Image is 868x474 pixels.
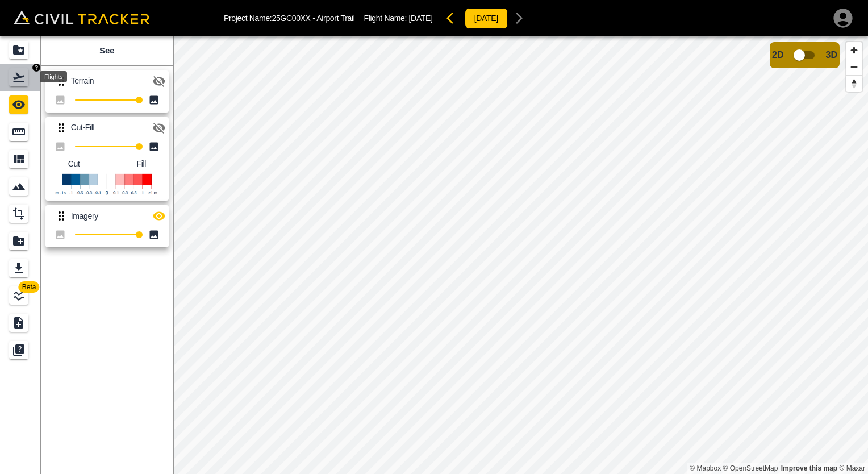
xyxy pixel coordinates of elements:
[846,75,862,92] button: Reset bearing to north
[772,50,783,60] span: 2D
[465,8,508,29] button: [DATE]
[40,71,67,82] div: Flights
[409,14,433,23] span: [DATE]
[846,59,862,75] button: Zoom out
[224,14,355,23] p: Project Name: 25GC00XX - Airport Trail
[690,464,721,472] a: Mapbox
[14,10,149,24] img: Civil Tracker
[364,14,433,23] p: Flight Name:
[839,464,865,472] a: Maxar
[846,42,862,59] button: Zoom in
[723,464,778,472] a: OpenStreetMap
[173,36,868,474] canvas: Map
[826,50,837,60] span: 3D
[781,464,837,472] a: Map feedback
